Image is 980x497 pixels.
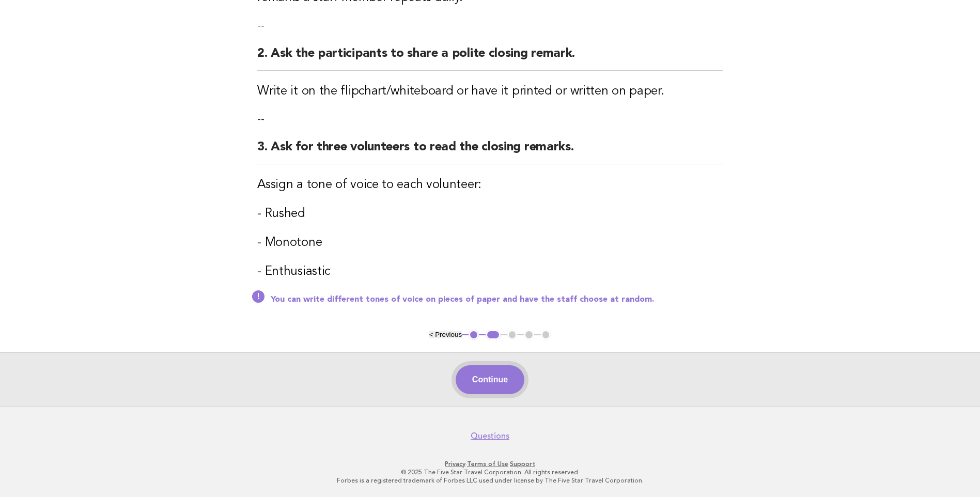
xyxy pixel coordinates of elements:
a: Support [510,460,535,468]
h2: 2. Ask the participants to share a polite closing remark. [257,45,723,71]
a: Questions [471,431,509,441]
p: -- [257,19,723,33]
p: · · [174,460,806,468]
h3: - Monotone [257,235,723,251]
button: < Previous [429,331,462,338]
button: 1 [469,330,479,340]
p: You can write different tones of voice on pieces of paper and have the staff choose at random. [271,294,723,305]
h2: 3. Ask for three volunteers to read the closing remarks. [257,139,723,164]
h3: Assign a tone of voice to each volunteer: [257,177,723,193]
h3: - Enthusiastic [257,263,723,280]
button: Continue [456,365,524,394]
p: © 2025 The Five Star Travel Corporation. All rights reserved. [174,468,806,476]
a: Terms of Use [467,460,508,468]
a: Privacy [445,460,465,468]
button: 2 [486,330,501,340]
p: -- [257,112,723,127]
h3: Write it on the flipchart/whiteboard or have it printed or written on paper. [257,83,723,100]
p: Forbes is a registered trademark of Forbes LLC used under license by The Five Star Travel Corpora... [174,476,806,485]
h3: - Rushed [257,206,723,222]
